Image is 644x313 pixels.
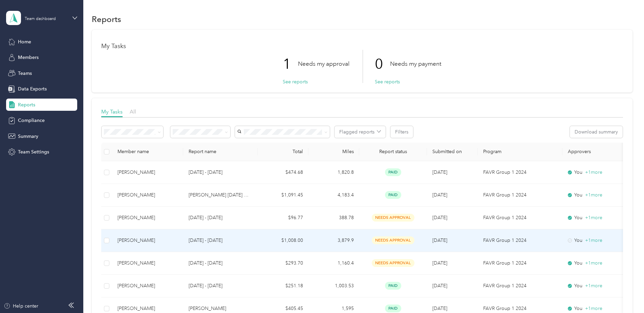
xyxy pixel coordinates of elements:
div: [PERSON_NAME] [117,169,178,176]
span: [DATE] [432,283,447,289]
td: 1,160.4 [308,252,359,275]
span: Reports [18,101,35,108]
p: FAVR Group 1 2024 [483,237,557,244]
span: Summary [18,133,38,140]
p: FAVR Group 1 2024 [483,191,557,199]
button: Help center [4,302,38,310]
span: [DATE] [432,260,447,266]
td: FAVR Group 1 2024 [478,161,562,184]
h1: Reports [92,16,121,23]
div: You [568,237,625,244]
button: Download summary [570,126,623,138]
p: FAVR Group 1 2024 [483,214,557,222]
span: Compliance [18,117,45,124]
p: [DATE] - [DATE] [189,282,252,290]
p: 1 [283,50,298,78]
span: [DATE] [432,169,447,175]
td: 1,003.53 [308,275,359,297]
p: FAVR Group 1 2024 [483,305,557,312]
td: $1,008.00 [258,229,308,252]
span: paid [385,191,401,199]
div: [PERSON_NAME] [117,214,178,222]
td: $293.70 [258,252,308,275]
td: FAVR Group 1 2024 [478,275,562,297]
td: $1,091.45 [258,184,308,207]
p: [DATE] - [DATE] [189,259,252,267]
span: Home [18,38,31,45]
span: + 1 more [585,169,602,175]
div: You [568,214,625,222]
p: [DATE] - [DATE] [189,169,252,176]
span: + 1 more [585,237,602,243]
iframe: Everlance-gr Chat Button Frame [606,275,644,313]
span: Team Settings [18,148,49,155]
span: Members [18,54,39,61]
div: [PERSON_NAME] [117,305,178,312]
p: [PERSON_NAME] [189,305,252,312]
td: $251.18 [258,275,308,297]
span: needs approval [372,214,414,222]
p: 0 [375,50,390,78]
span: Data Exports [18,85,47,92]
span: paid [385,168,401,176]
div: [PERSON_NAME] [117,282,178,290]
span: Report status [365,149,422,154]
div: Miles [314,149,354,154]
div: [PERSON_NAME] [117,259,178,267]
div: You [568,305,625,312]
p: Needs my payment [390,60,441,68]
td: FAVR Group 1 2024 [478,184,562,207]
p: [DATE] - [DATE] [189,214,252,222]
td: 4,183.4 [308,184,359,207]
td: 1,820.8 [308,161,359,184]
span: + 1 more [585,260,602,266]
span: My Tasks [101,108,123,115]
td: FAVR Group 1 2024 [478,207,562,229]
h1: My Tasks [101,43,623,50]
td: $474.68 [258,161,308,184]
span: [DATE] [432,192,447,198]
div: [PERSON_NAME] [117,191,178,199]
div: You [568,169,625,176]
td: FAVR Group 1 2024 [478,252,562,275]
div: You [568,282,625,290]
p: [PERSON_NAME] [DATE] Mileage [189,191,252,199]
button: See reports [283,78,308,85]
span: Teams [18,70,32,77]
td: $96.77 [258,207,308,229]
th: Member name [112,143,183,161]
th: Program [478,143,562,161]
p: [DATE] - [DATE] [189,237,252,244]
p: FAVR Group 1 2024 [483,169,557,176]
td: 388.78 [308,207,359,229]
div: Member name [117,149,178,154]
span: + 1 more [585,215,602,221]
span: paid [385,305,401,312]
span: needs approval [372,236,414,244]
div: [PERSON_NAME] [117,237,178,244]
td: 3,879.9 [308,229,359,252]
span: All [130,108,136,115]
div: Total [263,149,303,154]
span: paid [385,282,401,290]
div: You [568,191,625,199]
span: + 1 more [585,192,602,198]
th: Submitted on [427,143,478,161]
td: FAVR Group 1 2024 [478,229,562,252]
p: FAVR Group 1 2024 [483,259,557,267]
span: needs approval [372,259,414,267]
p: Needs my approval [298,60,349,68]
span: [DATE] [432,215,447,221]
button: Filters [390,126,413,138]
th: Report name [183,143,258,161]
th: Approvers [562,143,630,161]
span: [DATE] [432,237,447,243]
div: Team dashboard [25,17,56,21]
div: You [568,259,625,267]
button: See reports [375,78,400,85]
button: Flagged reports [335,126,386,138]
span: [DATE] [432,306,447,311]
span: + 1 more [585,283,602,289]
span: + 1 more [585,306,602,311]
